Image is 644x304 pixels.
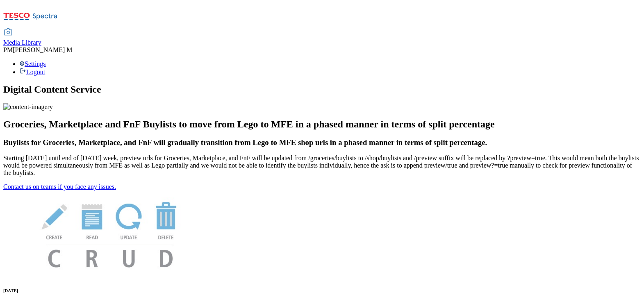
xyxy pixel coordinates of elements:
a: Contact us on teams if you face any issues. [3,183,116,190]
img: content-imagery [3,103,53,111]
h3: Buylists for Groceries, Marketplace, and FnF will gradually transition from Lego to MFE shop urls... [3,138,641,147]
a: Media Library [3,29,41,46]
span: PM [3,46,13,53]
img: News Image [3,191,216,276]
a: Settings [20,60,46,67]
h6: [DATE] [3,288,641,293]
h1: Digital Content Service [3,84,641,95]
a: Logout [20,68,45,75]
h2: Groceries, Marketplace and FnF Buylists to move from Lego to MFE in a phased manner in terms of s... [3,119,641,130]
p: Starting [DATE] until end of [DATE] week, preview urls for Groceries, Marketplace, and FnF will b... [3,154,641,177]
span: Media Library [3,39,41,46]
span: [PERSON_NAME] M [13,46,72,53]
